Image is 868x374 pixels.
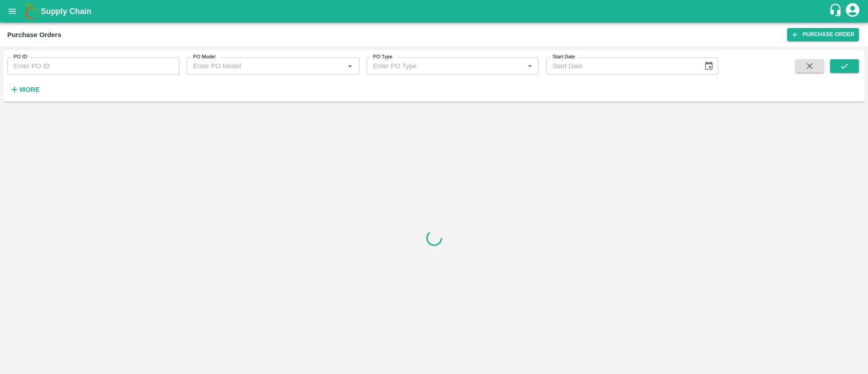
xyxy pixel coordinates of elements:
[7,57,179,75] input: Enter PO ID
[7,82,42,97] button: More
[787,28,859,41] a: Purchase Order
[2,1,23,22] button: open drawer
[700,57,717,75] button: Choose date
[19,86,40,93] strong: More
[373,53,392,61] label: PO Type
[524,60,536,72] button: Open
[829,3,844,19] div: customer-support
[23,2,41,20] img: logo
[344,60,356,72] button: Open
[552,53,575,61] label: Start Date
[189,60,341,72] input: Enter PO Model
[41,7,91,16] b: Supply Chain
[7,29,61,41] div: Purchase Orders
[41,5,829,18] a: Supply Chain
[193,53,216,61] label: PO Model
[14,53,27,61] label: PO ID
[844,2,861,21] div: account of current user
[546,57,697,75] input: Start Date
[369,60,521,72] input: Enter PO Type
